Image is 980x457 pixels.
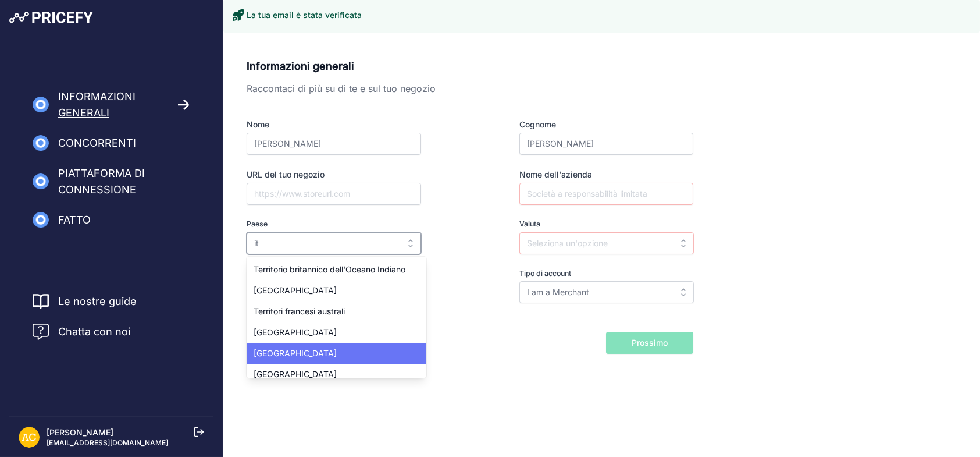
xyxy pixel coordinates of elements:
[254,348,337,358] font: [GEOGRAPHIC_DATA]
[519,219,540,228] font: Valuta
[9,12,93,23] img: Logo Pricefy
[632,338,668,348] font: Prossimo
[33,324,130,340] a: Chatta con noi
[47,438,168,447] font: [EMAIL_ADDRESS][DOMAIN_NAME]
[519,269,571,278] font: Tipo di account
[58,167,145,196] font: Piattaforma di connessione
[519,232,694,254] input: Seleziona un'opzione
[247,83,436,94] font: Raccontaci di più su di te e sul tuo negozio
[47,427,113,437] font: [PERSON_NAME]
[58,214,91,226] font: Fatto
[254,264,405,274] font: Territorio britannico dell'Oceano Indiano
[247,219,268,228] font: Paese
[58,137,136,149] font: concorrenti
[247,169,325,179] font: URL del tuo negozio
[519,169,592,179] font: Nome dell'azienda
[247,119,269,129] font: Nome
[58,90,136,119] font: Informazioni generali
[606,332,693,354] button: Prossimo
[519,119,556,129] font: Cognome
[247,232,421,254] input: Seleziona un'opzione
[254,327,337,337] font: [GEOGRAPHIC_DATA]
[519,183,693,205] input: Società a responsabilità limitata
[58,325,130,338] font: Chatta con noi
[519,281,694,303] input: Seleziona un'opzione
[254,369,337,379] font: [GEOGRAPHIC_DATA]
[254,306,345,316] font: Territori francesi australi
[254,285,337,295] font: [GEOGRAPHIC_DATA]
[247,183,421,205] input: https://www.storeurl.com
[58,293,137,310] a: Le nostre guide
[247,60,354,72] font: Informazioni generali
[58,295,137,307] font: Le nostre guide
[247,10,362,20] font: La tua email è stata verificata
